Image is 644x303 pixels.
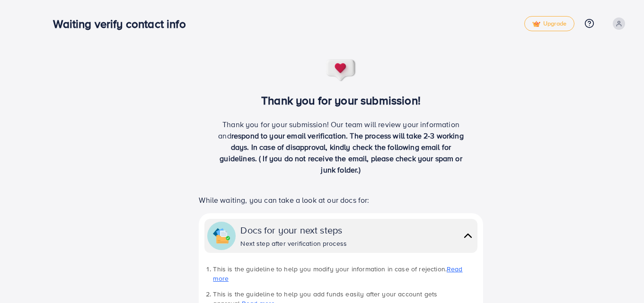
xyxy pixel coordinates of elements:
[213,264,462,283] a: Read more
[183,94,499,107] h3: Thank you for your submission!
[53,17,193,31] h3: Waiting verify contact info
[215,119,468,175] p: Thank you for your submission! Our team will review your information and
[326,59,357,82] img: success
[220,130,464,175] span: respond to your email verification. The process will take 2-3 working days. In case of disapprova...
[461,229,475,242] img: collapse
[240,239,347,248] div: Next step after verification process
[532,21,540,27] img: tick
[213,264,477,284] li: This is the guideline to help you modify your information in case of rejection.
[213,227,230,244] img: collapse
[524,16,574,31] a: tickUpgrade
[199,194,483,206] p: While waiting, you can take a look at our docs for:
[532,20,566,27] span: Upgrade
[240,223,347,237] div: Docs for your next steps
